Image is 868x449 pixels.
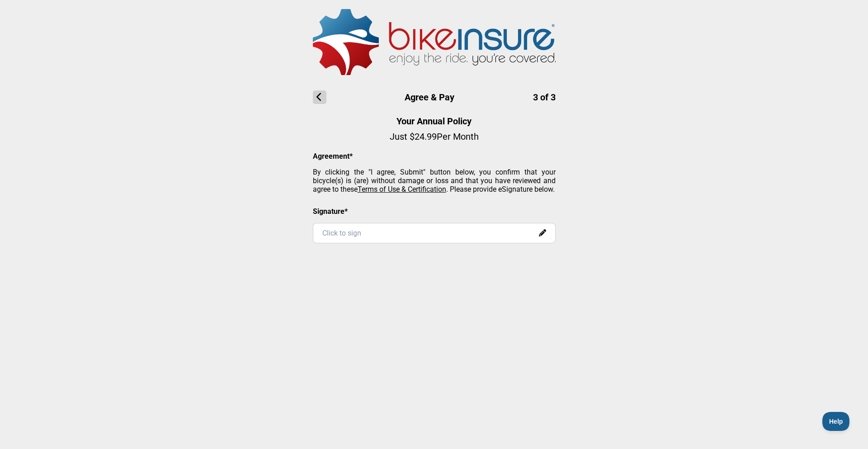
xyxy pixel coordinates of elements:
u: Terms of Use & Certification [358,185,446,194]
p: By clicking the "I agree, Submit" button below, you confirm that your bicycle(s) is (are) without... [313,168,556,194]
h1: Agree & Pay [313,90,556,104]
iframe: Toggle Customer Support [822,412,850,431]
strong: Agreement* [313,152,353,161]
h2: Your Annual Policy [313,116,556,127]
p: Just $ 24.99 Per Month [313,131,556,142]
p: Signature* [313,207,556,216]
div: Click to sign [313,223,556,243]
span: 3 of 3 [533,92,556,103]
